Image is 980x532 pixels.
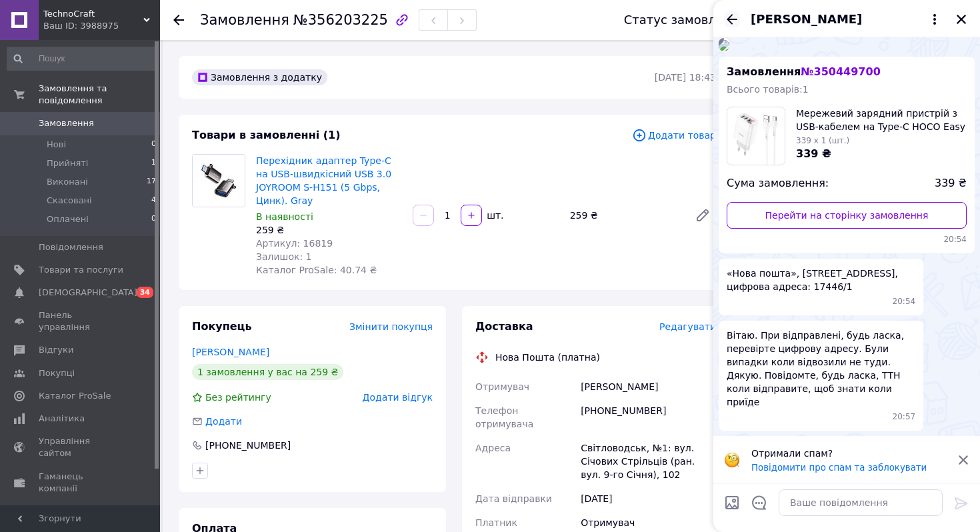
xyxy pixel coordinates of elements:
[801,65,880,78] span: № 350449700
[256,251,312,262] span: Залишок: 1
[256,265,377,275] span: Каталог ProSale: 40.74 ₴
[578,487,719,511] div: [DATE]
[632,128,716,143] span: Додати товар
[47,157,88,169] span: Прийняті
[727,234,967,245] span: 20:54 29.06.2025
[689,202,716,229] a: Редагувати
[578,375,719,399] div: [PERSON_NAME]
[256,211,313,222] span: В наявності
[727,329,915,409] span: Вітаю. При відправлені, будь ласка, перевірте цифрову адресу. Були випадки коли відвозили не туди...
[293,12,388,28] span: №356203225
[655,72,716,83] time: [DATE] 18:43
[192,364,343,380] div: 1 замовлення у вас на 259 ₴
[151,157,156,169] span: 1
[205,392,271,403] span: Без рейтингу
[349,321,433,332] span: Змінити покупця
[204,439,292,452] div: [PHONE_NUMBER]
[39,83,160,107] span: Замовлення та повідомлення
[724,11,740,27] button: Назад
[751,463,927,473] button: Повідомити про спам та заблокувати
[200,12,289,28] span: Замовлення
[39,309,123,333] span: Панель управління
[39,241,103,253] span: Повідомлення
[192,347,269,357] a: [PERSON_NAME]
[475,443,511,453] span: Адреса
[492,351,603,364] div: Нова Пошта (платна)
[39,264,123,276] span: Товари та послуги
[363,392,433,403] span: Додати відгук
[256,238,333,249] span: Артикул: 16819
[192,320,252,333] span: Покупець
[475,381,529,392] span: Отримувач
[205,416,242,427] span: Додати
[39,435,123,459] span: Управління сайтом
[7,47,157,71] input: Пошук
[727,65,881,78] span: Замовлення
[256,223,402,237] div: 259 ₴
[727,202,967,229] a: Перейти на сторінку замовлення
[727,267,915,293] span: «Нова пошта￼», [STREET_ADDRESS],￼ цифрова адреса: 17446/1
[893,411,916,423] span: 20:57 29.06.2025
[47,139,66,151] span: Нові
[151,213,156,225] span: 0
[796,107,967,133] span: Мережевий зарядний пристрій з USB-кабелем на Type-C HOCO Easy charge digital display (3USB, 3.4A)...
[39,390,111,402] span: Каталог ProSale
[893,296,916,307] span: 20:54 29.06.2025
[751,11,943,28] button: [PERSON_NAME]
[192,129,341,141] span: Товари в замовленні (1)
[475,517,517,528] span: Платник
[39,367,75,379] span: Покупці
[751,494,768,511] button: Відкрити шаблони відповідей
[724,452,740,468] img: :face_with_monocle:
[719,40,729,51] img: 1d7f4f56-f0c4-4612-978a-da8beefed578_w500_h500
[727,107,785,165] img: 6632680260_w200_h200_setevoe-zaryadnoe-ustrojstvo.jpg
[256,155,391,206] a: Перехідник адаптер Type-C на USB-швидкісний USB 3.0 JOYROOM S-H151 (5 Gbps, Цинк). Gray
[39,117,94,129] span: Замовлення
[565,206,684,225] div: 259 ₴
[39,471,123,495] span: Гаманець компанії
[624,13,747,27] div: Статус замовлення
[727,176,829,191] span: Сума замовлення:
[796,147,831,160] span: 339 ₴
[192,69,327,85] div: Замовлення з додатку
[578,436,719,487] div: Світловодськ, №1: вул. Січових Стрільців (ран. вул. 9-го Січня), 102
[47,195,92,207] span: Скасовані
[151,139,156,151] span: 0
[47,213,89,225] span: Оплачені
[39,287,137,299] span: [DEMOGRAPHIC_DATA]
[475,320,533,333] span: Доставка
[193,155,245,207] img: Перехідник адаптер Type-C на USB-швидкісний USB 3.0 JOYROOM S-H151 (5 Gbps, Цинк). Gray
[751,11,862,28] span: [PERSON_NAME]
[727,84,809,95] span: Всього товарів: 1
[173,13,184,27] div: Повернутися назад
[578,399,719,436] div: [PHONE_NUMBER]
[483,209,505,222] div: шт.
[39,344,73,356] span: Відгуки
[475,493,552,504] span: Дата відправки
[43,20,160,32] div: Ваш ID: 3988975
[151,195,156,207] span: 4
[137,287,153,298] span: 34
[953,11,969,27] button: Закрити
[796,136,849,145] span: 339 x 1 (шт.)
[47,176,88,188] span: Виконані
[147,176,156,188] span: 17
[935,176,967,191] span: 339 ₴
[751,447,949,460] p: Отримали спам?
[43,8,143,20] span: TechnoCraft
[39,413,85,425] span: Аналітика
[475,405,533,429] span: Телефон отримувача
[659,321,716,332] span: Редагувати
